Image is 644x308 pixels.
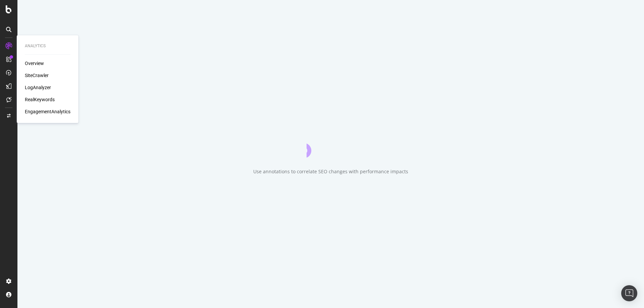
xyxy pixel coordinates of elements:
div: Use annotations to correlate SEO changes with performance impacts [253,168,408,175]
a: SiteCrawler [25,72,49,79]
a: LogAnalyzer [25,84,51,91]
div: animation [307,133,355,158]
div: Open Intercom Messenger [621,285,637,301]
a: EngagementAnalytics [25,108,70,115]
a: Overview [25,60,44,67]
a: RealKeywords [25,96,55,103]
div: Analytics [25,43,70,49]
